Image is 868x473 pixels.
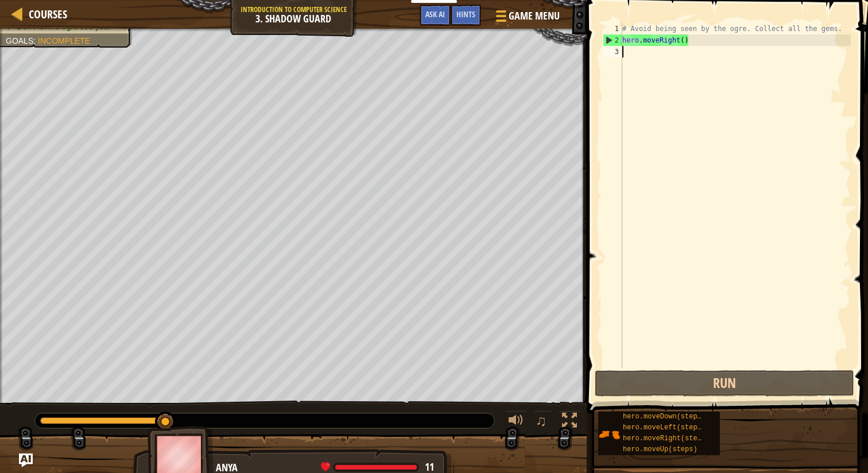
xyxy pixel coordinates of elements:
span: hero.moveLeft(steps) [623,424,706,432]
div: 1 [603,23,622,34]
button: Game Menu [487,5,567,32]
span: hero.moveUp(steps) [623,445,697,453]
button: Run [595,370,854,397]
button: Adjust volume [505,410,528,434]
button: ♫ [533,410,553,434]
span: Hints [456,9,475,20]
span: Goals [6,36,33,45]
span: : [33,36,38,45]
span: Incomplete [38,36,90,45]
button: Toggle fullscreen [558,410,581,434]
span: Ask AI [425,9,445,20]
span: ♫ [536,412,547,429]
img: portrait.png [598,424,620,445]
a: Courses [23,6,67,22]
button: Ask AI [420,5,451,26]
span: Courses [29,6,67,22]
div: health: 11 / 11 [321,462,434,472]
div: 2 [603,34,622,46]
span: hero.moveDown(steps) [623,413,706,421]
div: 3 [603,46,622,57]
button: Ask AI [19,453,33,467]
span: hero.moveRight(steps) [623,434,710,443]
span: Game Menu [509,9,560,24]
